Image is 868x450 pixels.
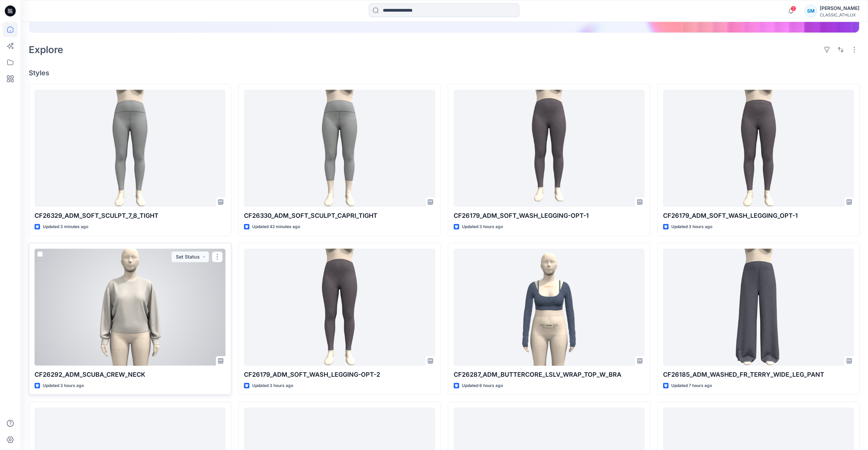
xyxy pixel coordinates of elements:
[663,249,854,365] a: CF26185_ADM_WASHED_FR_TERRY_WIDE_LEG_PANT
[820,4,859,12] div: [PERSON_NAME]
[35,370,225,379] p: CF26292_ADM_SCUBA_CREW_NECK
[29,44,63,55] h2: Explore
[462,382,503,389] p: Updated 6 hours ago
[35,249,225,365] a: CF26292_ADM_SCUBA_CREW_NECK
[820,12,859,17] div: CLASSIC_ATHLUX
[671,382,712,389] p: Updated 7 hours ago
[244,90,435,207] a: CF26330_ADM_SOFT_SCULPT_CAPRI_TIGHT
[244,211,435,221] p: CF26330_ADM_SOFT_SCULPT_CAPRI_TIGHT
[663,90,854,207] a: CF26179_ADM_SOFT_WASH_LEGGING_OPT-1
[671,223,712,230] p: Updated 3 hours ago
[244,249,435,365] a: CF26179_ADM_SOFT_WASH_LEGGING-OPT-2
[244,370,435,379] p: CF26179_ADM_SOFT_WASH_LEGGING-OPT-2
[252,382,293,389] p: Updated 3 hours ago
[805,5,817,17] div: SM
[35,90,225,207] a: CF26329_ADM_SOFT_SCULPT_7_8_TIGHT
[43,223,88,230] p: Updated 3 minutes ago
[454,211,645,221] p: CF26179_ADM_SOFT_WASH_LEGGING-OPT-1
[663,211,854,221] p: CF26179_ADM_SOFT_WASH_LEGGING_OPT-1
[29,69,860,77] h4: Styles
[35,211,225,221] p: CF26329_ADM_SOFT_SCULPT_7_8_TIGHT
[454,370,645,379] p: CF26287_ADM_BUTTERCORE_LSLV_WRAP_TOP_W_BRA
[252,223,300,230] p: Updated 42 minutes ago
[462,223,503,230] p: Updated 3 hours ago
[791,6,796,11] span: 3
[454,249,645,365] a: CF26287_ADM_BUTTERCORE_LSLV_WRAP_TOP_W_BRA
[454,90,645,207] a: CF26179_ADM_SOFT_WASH_LEGGING-OPT-1
[663,370,854,379] p: CF26185_ADM_WASHED_FR_TERRY_WIDE_LEG_PANT
[43,382,84,389] p: Updated 3 hours ago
